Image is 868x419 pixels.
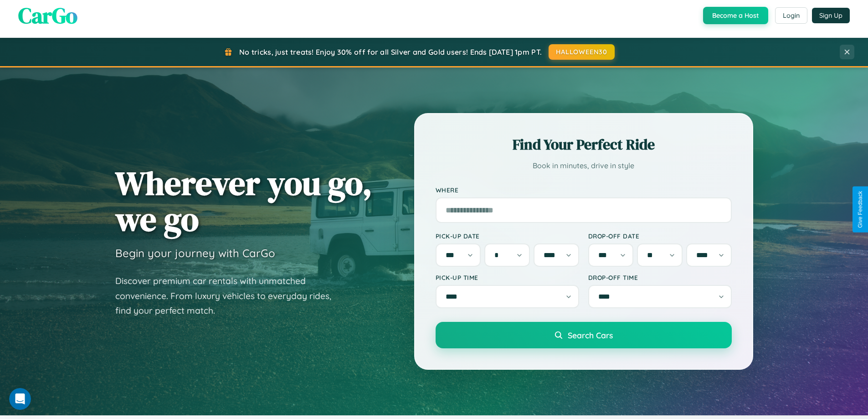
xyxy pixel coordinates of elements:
label: Where [436,186,732,194]
h2: Find Your Perfect Ride [436,134,732,155]
span: CarGo [18,0,77,31]
div: Give Feedback [857,191,863,228]
button: Login [775,7,807,24]
p: Book in minutes, drive in style [436,159,732,172]
label: Drop-off Time [588,274,732,281]
button: Search Cars [436,322,732,348]
span: Search Cars [568,330,613,340]
label: Drop-off Date [588,232,732,240]
span: No tricks, just treats! Enjoy 30% off for all Silver and Gold users! Ends [DATE] 1pm PT. [239,47,542,57]
button: HALLOWEEN30 [549,44,615,60]
button: Sign Up [812,8,850,23]
h1: Wherever you go, we go [115,165,372,237]
iframe: Intercom live chat [9,388,31,410]
button: Become a Host [703,7,768,24]
h3: Begin your journey with CarGo [115,246,275,260]
p: Discover premium car rentals with unmatched convenience. From luxury vehicles to everyday rides, ... [115,274,343,318]
label: Pick-up Date [436,232,579,240]
label: Pick-up Time [436,274,579,281]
